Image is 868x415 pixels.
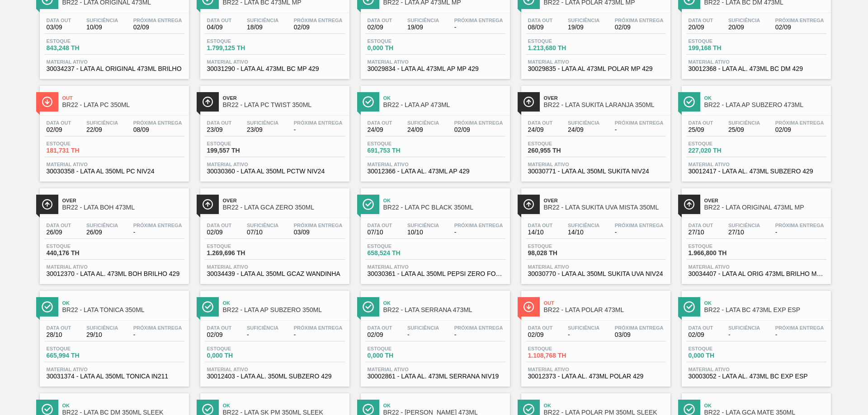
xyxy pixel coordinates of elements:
[544,95,666,101] span: Over
[47,147,110,154] span: 181,731 TH
[775,24,824,31] span: 02/09
[86,24,118,31] span: 10/09
[294,331,343,338] span: -
[528,45,591,51] span: 1.213,680 TH
[689,59,824,65] span: Material ativo
[528,243,591,249] span: Estoque
[294,223,343,228] span: Próxima Entrega
[528,264,664,270] span: Material ativo
[568,229,599,236] span: 14/10
[86,223,118,228] span: Suficiência
[368,18,392,23] span: Data out
[407,24,439,31] span: 19/09
[207,141,270,146] span: Estoque
[615,223,664,228] span: Próxima Entrega
[294,24,343,31] span: 02/09
[704,198,826,203] span: Over
[223,307,345,313] span: BR22 - LATA AP SUBZERO 350ML
[247,120,278,126] span: Suficiência
[615,18,664,23] span: Próxima Entrega
[528,373,664,380] span: 30012373 - LATA AL. 473ML POLAR 429
[47,346,110,351] span: Estoque
[454,126,503,133] span: 02/09
[528,65,664,72] span: 30029835 - LATA AL 473ML POLAR MP 429
[544,300,666,306] span: Out
[383,95,505,101] span: Ok
[728,24,760,31] span: 20/09
[47,331,71,338] span: 28/10
[47,352,110,359] span: 665,994 TH
[207,168,343,175] span: 30030360 - LATA AL 350ML PCTW NIV24
[133,24,182,31] span: 02/09
[62,204,184,211] span: BR22 - LATA BOH 473ML
[728,18,760,23] span: Suficiência
[454,229,503,236] span: -
[368,59,503,65] span: Material ativo
[294,325,343,331] span: Próxima Entrega
[202,96,213,107] img: Ícone
[454,325,503,331] span: Próxima Entrega
[704,300,826,306] span: Ok
[207,331,232,338] span: 02/09
[728,229,760,236] span: 27/10
[47,325,71,331] span: Data out
[207,223,232,228] span: Data out
[689,120,713,126] span: Data out
[383,300,505,306] span: Ok
[775,18,824,23] span: Próxima Entrega
[86,325,118,331] span: Suficiência
[62,300,184,306] span: Ok
[689,229,713,236] span: 27/10
[368,250,431,256] span: 658,524 TH
[675,79,835,182] a: ÍconeOkBR22 - LATA AP SUBZERO 473MLData out25/09Suficiência25/09Próxima Entrega02/09Estoque227,02...
[528,38,591,44] span: Estoque
[354,182,514,284] a: ÍconeOkBR22 - LATA PC BLACK 350MLData out07/10Suficiência10/10Próxima Entrega-Estoque658,524 THMa...
[247,331,278,338] span: -
[689,38,752,44] span: Estoque
[86,229,118,236] span: 26/09
[62,95,184,101] span: Out
[247,325,278,331] span: Suficiência
[133,229,182,236] span: -
[528,120,553,126] span: Data out
[383,307,505,313] span: BR22 - LATA SERRANA 473ML
[775,223,824,228] span: Próxima Entrega
[728,331,760,338] span: -
[514,284,675,387] a: ÍconeOutBR22 - LATA POLAR 473MLData out02/09Suficiência-Próxima Entrega03/09Estoque1.108,768 THMa...
[207,270,343,277] span: 30034439 - LATA AL 350ML GCAZ WANDINHA
[689,346,752,351] span: Estoque
[133,325,182,331] span: Próxima Entrega
[568,24,599,31] span: 19/09
[704,102,826,108] span: BR22 - LATA AP SUBZERO 473ML
[47,24,71,31] span: 03/09
[207,65,343,72] span: 30031290 - LATA AL 473ML BC MP 429
[528,352,591,359] span: 1.108,768 TH
[33,182,193,284] a: ÍconeOverBR22 - LATA BOH 473MLData out26/09Suficiência26/09Próxima Entrega-Estoque440,176 THMater...
[775,331,824,338] span: -
[514,182,675,284] a: ÍconeOverBR22 - LATA SUKITA UVA MISTA 350MLData out14/10Suficiência14/10Próxima Entrega-Estoque98...
[86,120,118,126] span: Suficiência
[675,182,835,284] a: ÍconeOverBR22 - LATA ORIGINAL 473ML MPData out27/10Suficiência27/10Próxima Entrega-Estoque1.966,8...
[383,204,505,211] span: BR22 - LATA PC BLACK 350ML
[523,96,534,107] img: Ícone
[47,126,71,133] span: 02/09
[207,45,270,51] span: 1.799,125 TH
[454,223,503,228] span: Próxima Entrega
[704,95,826,101] span: Ok
[568,325,599,331] span: Suficiência
[207,147,270,154] span: 199,557 TH
[247,24,278,31] span: 18/09
[523,404,534,415] img: Ícone
[202,199,213,210] img: Ícone
[684,96,695,107] img: Ícone
[544,198,666,203] span: Over
[47,162,182,167] span: Material ativo
[568,18,599,23] span: Suficiência
[207,126,232,133] span: 23/09
[368,373,503,380] span: 30002861 - LATA AL. 473ML SERRANA NIV19
[223,204,345,211] span: BR22 - LATA GCA ZERO 350ML
[689,352,752,359] span: 0,000 TH
[684,199,695,210] img: Ícone
[615,126,664,133] span: -
[223,403,345,408] span: Ok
